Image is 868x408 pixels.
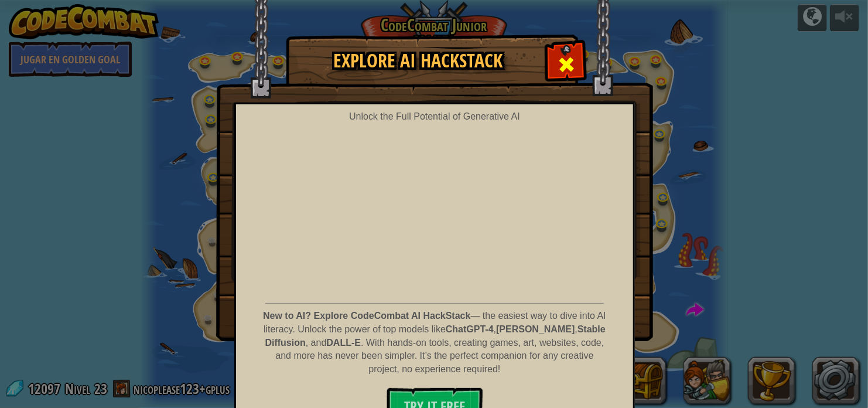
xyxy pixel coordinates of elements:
[496,324,575,334] strong: [PERSON_NAME]
[298,50,538,71] h1: Explore AI HackStack
[261,310,608,376] p: — the easiest way to dive into AI literacy. Unlock the power of top models like , , , and . With ...
[263,311,470,321] strong: New to AI? Explore CodeCombat AI HackStack
[326,338,361,348] strong: DALL-E
[265,324,606,348] strong: Stable Diffusion
[242,110,627,124] div: Unlock the Full Potential of Generative AI
[446,324,494,334] strong: ChatGPT-4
